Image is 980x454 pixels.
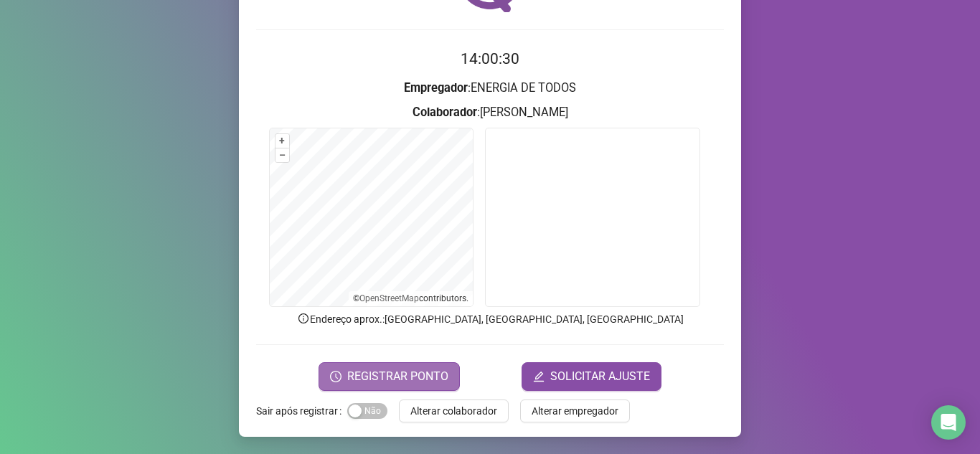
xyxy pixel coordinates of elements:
h3: : ENERGIA DE TODOS [256,79,724,98]
span: clock-circle [330,371,341,382]
span: Alterar empregador [532,403,618,419]
button: REGISTRAR PONTO [319,362,460,391]
button: – [275,148,289,162]
time: 14:00:30 [461,50,519,67]
button: Alterar colaborador [399,399,509,422]
strong: Empregador [404,81,468,95]
a: OpenStreetMap [359,293,419,303]
h3: : [PERSON_NAME] [256,103,724,122]
li: © contributors. [353,293,468,303]
p: Endereço aprox. : [GEOGRAPHIC_DATA], [GEOGRAPHIC_DATA], [GEOGRAPHIC_DATA] [256,311,724,327]
button: Alterar empregador [520,399,630,422]
strong: Colaborador [413,105,477,119]
button: editSOLICITAR AJUSTE [522,362,661,391]
span: SOLICITAR AJUSTE [550,368,650,385]
span: REGISTRAR PONTO [347,368,448,385]
span: Alterar colaborador [410,403,497,419]
div: Open Intercom Messenger [931,405,966,440]
button: + [275,134,289,148]
span: info-circle [297,312,310,325]
label: Sair após registrar [256,399,347,422]
span: edit [533,371,545,382]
